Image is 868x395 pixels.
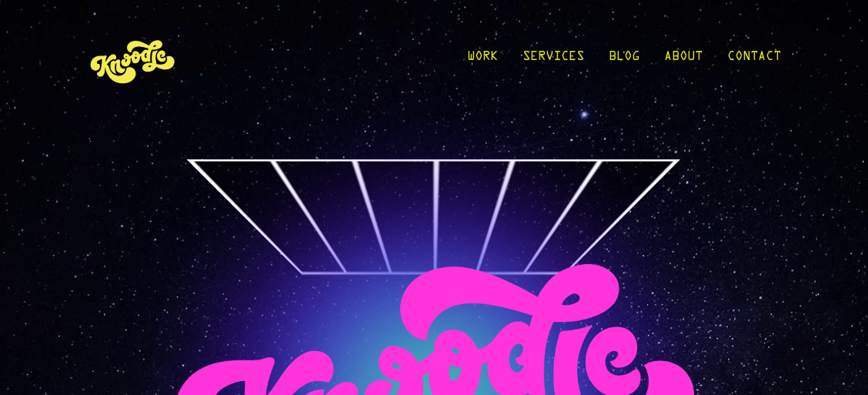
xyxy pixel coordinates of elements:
a: Work [467,25,498,96]
a: Services [522,25,584,96]
a: Blog [609,25,639,96]
a: Contact [727,25,781,96]
img: KnoLogo(yellow) [87,25,179,96]
a: About [664,25,703,96]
